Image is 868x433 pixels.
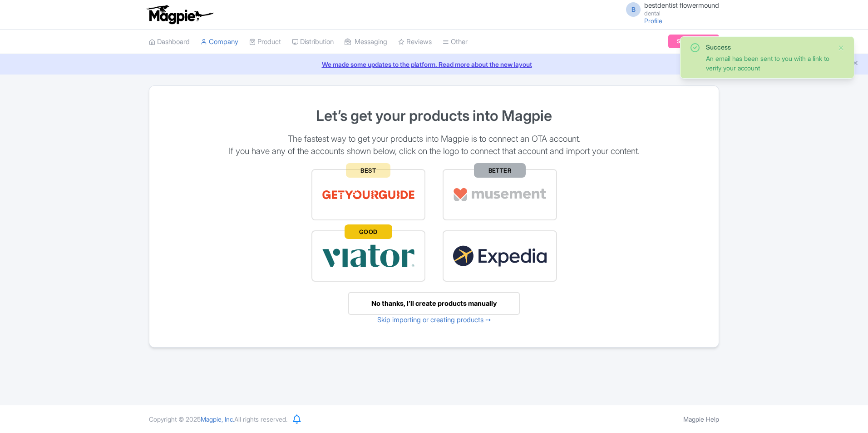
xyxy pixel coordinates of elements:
img: musement-dad6797fd076d4ac540800b229e01643.svg [453,179,547,210]
button: Close announcement [852,59,859,69]
a: Skip importing or creating products ➙ [377,315,491,324]
span: BEST [346,163,390,178]
a: Magpie Help [683,415,719,423]
a: Profile [644,17,662,25]
a: B bestdentist flowermound dental [621,2,719,16]
span: bestdentist flowermound [644,1,719,10]
span: BETTER [474,163,526,178]
a: Product [249,30,281,55]
a: Company [201,30,238,55]
p: If you have any of the accounts shown below, click on the logo to connect that account and import... [160,145,708,157]
img: expedia22-01-93867e2ff94c7cd37d965f09d456db68.svg [453,240,547,272]
span: B [626,2,641,17]
img: logo-ab69f6fb50320c5b225c76a69d11143b.png [144,5,215,25]
span: GOOD [345,224,392,239]
h1: Let’s get your products into Magpie [160,108,708,124]
div: Copyright © 2025 All rights reserved. [143,414,293,424]
p: The fastest way to get your products into Magpie is to connect an OTA account. [160,133,708,145]
a: Other [443,30,468,55]
a: Subscription [668,35,719,48]
a: Messaging [345,30,387,55]
div: An email has been sent to you with a link to verify your account [706,54,830,73]
a: Reviews [398,30,432,55]
small: dental [644,10,719,16]
a: BETTER [434,166,566,224]
img: viator-e2bf771eb72f7a6029a5edfbb081213a.svg [321,240,416,272]
a: We made some updates to the platform. Read more about the new layout [5,60,863,69]
button: Close [838,42,845,53]
div: Success [706,42,830,52]
a: Dashboard [149,30,190,55]
a: No thanks, I’ll create products manually [348,292,520,315]
a: GOOD [303,227,434,285]
img: get_your_guide-5a6366678479520ec94e3f9d2b9f304b.svg [321,179,416,210]
span: Magpie, Inc. [201,415,234,423]
a: Distribution [292,30,334,55]
a: BEST [303,166,434,224]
